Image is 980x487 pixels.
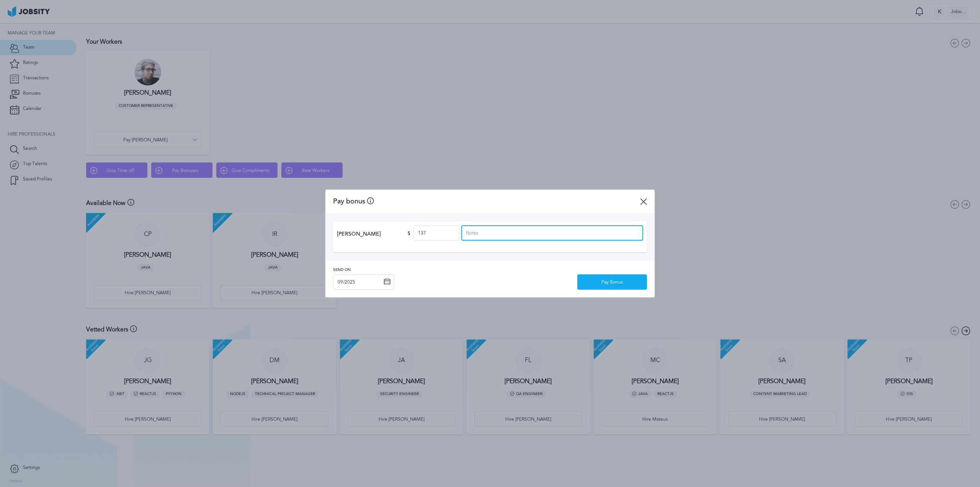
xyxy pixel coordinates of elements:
input: Notes [461,225,643,241]
button: Pay Bonus [577,274,647,290]
input: 0 [413,225,459,241]
span: Pay bonus [333,197,365,206]
span: $ [408,231,410,236]
span: Send on [333,268,394,272]
div: Pay Bonus [578,275,647,290]
span: [PERSON_NAME] [337,231,406,237]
